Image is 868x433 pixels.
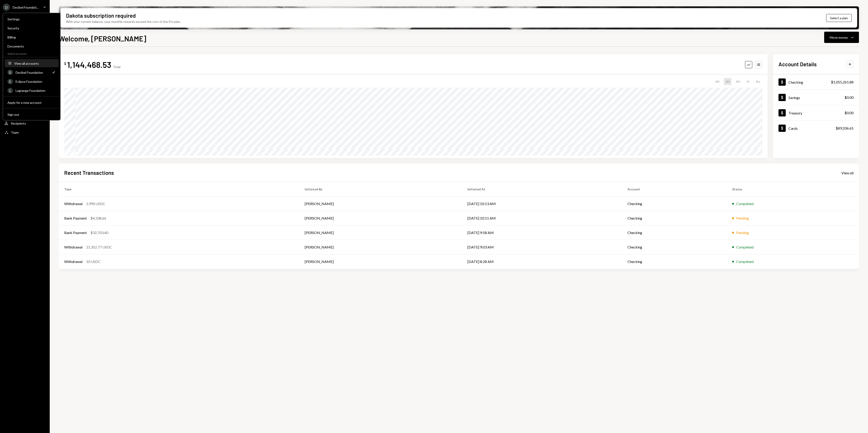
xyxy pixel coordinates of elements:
[16,80,56,83] div: Eclipse Foundation
[788,80,803,84] div: Checking
[7,35,56,39] div: Billing
[86,259,101,264] div: 10 USDC
[622,225,726,240] td: Checking
[773,90,859,105] a: Savings$0.00
[788,126,798,130] div: Cards
[3,128,47,136] a: Team
[841,170,854,175] a: View all
[299,211,462,225] td: [PERSON_NAME]
[299,182,462,196] th: Initiated By
[13,5,38,9] div: Decibel Foundati...
[86,201,105,206] div: 2,990 USDC
[826,14,852,22] button: Select a plan
[7,70,13,75] div: D
[824,32,859,43] button: Move money
[773,121,859,136] a: Cards$89,206.65
[841,171,854,175] div: View all
[299,254,462,269] td: [PERSON_NAME]
[831,79,854,85] div: $1,055,261.88
[5,33,59,41] a: Billing
[5,111,59,119] button: Sign out
[736,215,749,221] div: Pending
[7,100,56,104] div: Apply for a new account
[299,240,462,254] td: [PERSON_NAME]
[66,19,181,24] div: With your current balance, your monthly rewards exceed the cost of the Pro plan.
[7,26,56,30] div: Security
[622,254,726,269] td: Checking
[778,60,817,68] h2: Account Details
[59,34,146,43] h1: Welcome, [PERSON_NAME]
[736,201,754,206] div: Completed
[773,105,859,120] a: Treasury$0.00
[11,130,19,134] div: Team
[3,4,10,11] div: D
[5,99,59,107] button: Apply for a new account
[462,225,622,240] td: [DATE] 9:58 AM
[11,121,26,125] div: Recipients
[7,112,56,116] div: Sign out
[66,12,136,19] div: Dakota subscription required
[462,254,622,269] td: [DATE] 8:28 AM
[462,240,622,254] td: [DATE] 9:03 AM
[836,125,854,131] div: $89,206.65
[16,70,49,74] div: Decibel Foundation
[5,59,59,68] button: View all accounts
[462,211,622,225] td: [DATE] 10:11 AM
[622,182,726,196] th: Account
[64,201,83,206] div: Withdrawal
[622,240,726,254] td: Checking
[5,15,59,23] a: Settings
[736,230,749,235] div: Pending
[7,79,13,84] div: E
[16,89,56,92] div: Lagrange Foundation
[830,35,848,40] div: Move money
[14,61,56,65] div: View all accounts
[299,196,462,211] td: [PERSON_NAME]
[7,17,56,21] div: Settings
[754,78,762,85] div: ALL
[5,86,59,95] a: LLagrange Foundation
[736,244,754,250] div: Completed
[788,95,800,100] div: Savings
[64,215,87,221] div: Bank Payment
[113,65,120,69] div: Total
[844,110,854,116] div: $0.00
[713,78,721,85] div: 1W
[86,244,112,250] div: 21,352.77 USDC
[67,59,111,70] div: 1,144,468.53
[64,169,114,176] h2: Recent Transactions
[622,211,726,225] td: Checking
[3,119,47,127] a: Recipients
[773,74,859,90] a: Checking$1,055,261.88
[3,51,60,55] div: Switch accounts
[622,196,726,211] td: Checking
[299,225,462,240] td: [PERSON_NAME]
[736,259,754,264] div: Completed
[64,61,66,66] div: $
[90,230,108,235] div: $32,703.40
[745,78,751,85] div: 1Y
[462,196,622,211] td: [DATE] 10:13 AM
[5,24,59,32] a: Security
[7,44,56,48] div: Documents
[90,215,106,221] div: $4,338.66
[724,78,731,85] div: 1M
[5,42,59,50] a: Documents
[844,95,854,100] div: $0.00
[462,182,622,196] th: Initiated At
[64,259,83,264] div: Withdrawal
[5,77,59,85] a: EEclipse Foundation
[64,230,87,235] div: Bank Payment
[727,182,859,196] th: Status
[734,78,742,85] div: 3M
[788,111,802,115] div: Treasury
[64,244,83,250] div: Withdrawal
[7,88,13,93] div: L
[59,182,299,196] th: Type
